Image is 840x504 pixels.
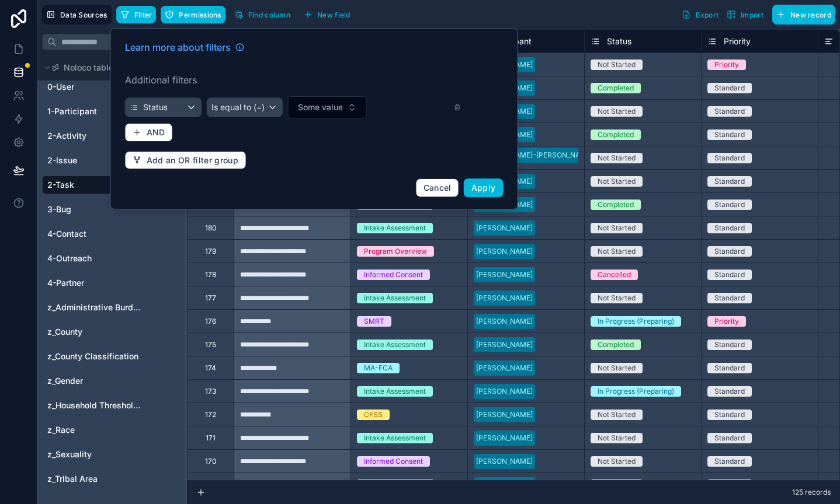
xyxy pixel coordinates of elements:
span: Noloco tables [64,62,118,73]
button: Status [125,97,202,117]
div: [PERSON_NAME] [476,386,533,397]
span: z_County Classification [47,351,138,362]
a: z_County Classification [47,351,142,362]
div: 4-Partner [42,274,182,292]
a: z_Gender [47,375,142,387]
div: [PERSON_NAME] [476,246,533,257]
button: Import [723,5,768,24]
span: Permissions [179,10,221,19]
div: 170 [205,457,217,466]
div: [PERSON_NAME] [476,269,533,280]
span: 4-Outreach [47,253,92,264]
button: Find column [230,6,294,23]
button: New field [299,6,355,23]
span: Find column [248,10,290,19]
div: Intake Assessment [364,223,426,233]
div: Program Overview [364,246,427,257]
div: Not Started [598,293,636,303]
button: Export [678,5,723,24]
div: z_Household Thresholds [42,396,182,415]
div: Standard [714,456,745,467]
a: z_Administrative Burden [47,302,142,313]
button: Noloco tables [42,60,175,76]
div: 177 [205,293,216,303]
div: z_County [42,323,182,341]
a: 2-Task [47,179,142,191]
button: Data Sources [42,5,112,24]
div: Not Started [598,363,636,373]
button: Apply [464,178,504,197]
div: 169 [205,480,216,489]
div: 1-Participant [42,102,182,121]
div: Priority [714,316,739,327]
span: 2-Task [47,179,74,191]
button: AND [125,123,173,142]
span: z_Gender [47,375,83,387]
button: New record [772,5,835,24]
span: z_County [47,326,82,338]
label: Additional filters [125,73,504,87]
a: 4-Contact [47,228,142,240]
span: z_Race [47,424,75,436]
div: Standard [714,269,745,280]
div: CFSS [364,409,383,420]
span: Status [143,101,168,113]
div: 172 [205,410,216,419]
a: New record [768,5,835,24]
div: z_County Classification [42,347,182,366]
a: 3-Bug [47,204,142,215]
div: Intake Assessment [364,386,426,397]
div: 179 [205,247,216,256]
span: 4-Contact [47,228,86,240]
a: z_Household Thresholds [47,400,142,411]
div: 174 [205,363,216,373]
div: 171 [206,433,216,443]
div: Intake Assessment [364,293,426,303]
div: z_Tribal Area [42,470,182,488]
div: Completed [598,83,634,93]
div: Completed [598,199,634,210]
a: 0-User [47,81,142,93]
div: z_Gender [42,372,182,390]
a: 1-Participant [47,106,142,117]
div: Not Started [598,480,636,490]
div: Priority [714,60,739,70]
div: 178 [205,270,216,279]
a: z_Race [47,424,142,436]
div: Completed [598,129,634,140]
div: MA-FCA [364,363,393,373]
button: Permissions [161,6,225,23]
div: 173 [205,387,216,396]
div: Standard [714,363,745,373]
span: Export [696,10,718,19]
div: z_Administrative Burden [42,298,182,317]
div: Informed Consent [364,456,423,467]
div: 0-User [42,78,182,96]
span: New record [790,10,831,19]
div: z_Race [42,421,182,439]
a: z_Tribal Area [47,473,142,485]
span: Is equal to (=) [211,101,265,113]
div: [PERSON_NAME] [476,456,533,467]
div: Intake Assessment [364,339,426,350]
div: Not Started [598,246,636,257]
div: Completed [598,339,634,350]
div: Not Started [598,409,636,420]
div: Not Started [598,433,636,443]
span: z_Sexuality [47,449,92,460]
span: Some value [298,101,343,113]
span: Priority [724,36,751,47]
div: Standard [714,246,745,257]
div: 2-Issue [42,151,182,170]
div: Standard [714,176,745,187]
div: Not Started [598,60,636,70]
div: Standard [714,339,745,350]
div: Standard [714,480,745,490]
div: Standard [714,153,745,163]
a: z_Sexuality [47,449,142,460]
div: Intake Assessment [364,433,426,443]
div: Standard [714,106,745,117]
button: Is equal to (=) [206,97,283,117]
